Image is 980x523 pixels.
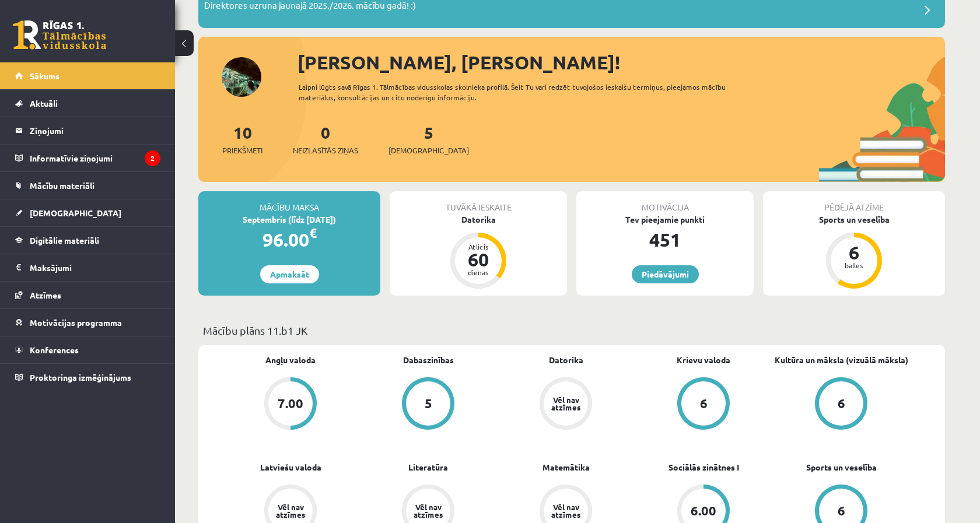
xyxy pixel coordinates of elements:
[403,354,454,366] a: Dabaszinības
[388,145,469,156] span: [DEMOGRAPHIC_DATA]
[635,377,772,432] a: 6
[30,235,99,245] span: Digitālie materiāli
[359,377,497,432] a: 5
[700,397,708,410] div: 6
[278,397,303,410] div: 7.00
[30,290,61,300] span: Atzīmes
[806,461,877,473] a: Sports un veselība
[838,504,845,517] div: 6
[30,345,79,355] span: Konferences
[576,226,754,254] div: 451
[15,62,160,89] a: Sākums
[15,227,160,254] a: Digitālie materiāli
[772,377,910,432] a: 6
[15,172,160,199] a: Mācību materiāli
[412,503,444,518] div: Vēl nav atzīmes
[542,461,590,473] a: Matemātika
[222,122,262,156] a: 10Priekšmeti
[198,213,380,226] div: Septembris (līdz [DATE])
[15,309,160,336] a: Motivācijas programma
[30,372,131,382] span: Proktoringa izmēģinājums
[576,191,754,213] div: Motivācija
[203,322,940,338] p: Mācību plāns 11.b1 JK
[461,250,496,269] div: 60
[15,254,160,281] a: Maksājumi
[691,504,716,517] div: 6.00
[30,254,160,281] legend: Maksājumi
[15,282,160,308] a: Atzīmes
[293,122,358,156] a: 0Neizlasītās ziņas
[390,213,567,290] a: Datorika Atlicis 60 dienas
[425,397,432,410] div: 5
[198,226,380,254] div: 96.00
[390,191,567,213] div: Tuvākā ieskaite
[309,224,317,241] span: €
[15,117,160,144] a: Ziņojumi
[260,265,319,283] a: Apmaksāt
[30,208,121,218] span: [DEMOGRAPHIC_DATA]
[260,461,321,473] a: Latviešu valoda
[763,191,945,213] div: Pēdējā atzīme
[30,71,60,81] span: Sākums
[497,377,635,432] a: Vēl nav atzīmes
[668,461,739,473] a: Sociālās zinātnes I
[198,191,380,213] div: Mācību maksa
[13,20,106,50] a: Rīgas 1. Tālmācības vidusskola
[293,145,358,156] span: Neizlasītās ziņas
[838,397,845,410] div: 6
[836,262,871,269] div: balles
[576,213,754,226] div: Tev pieejamie punkti
[390,213,567,226] div: Datorika
[15,90,160,117] a: Aktuāli
[677,354,730,366] a: Krievu valoda
[274,503,307,518] div: Vēl nav atzīmes
[763,213,945,290] a: Sports un veselība 6 balles
[461,269,496,276] div: dienas
[30,145,160,171] legend: Informatīvie ziņojumi
[549,503,582,518] div: Vēl nav atzīmes
[388,122,469,156] a: 5[DEMOGRAPHIC_DATA]
[30,180,94,191] span: Mācību materiāli
[15,199,160,226] a: [DEMOGRAPHIC_DATA]
[775,354,908,366] a: Kultūra un māksla (vizuālā māksla)
[145,150,160,166] i: 2
[763,213,945,226] div: Sports un veselība
[549,396,582,411] div: Vēl nav atzīmes
[632,265,699,283] a: Piedāvājumi
[297,48,945,76] div: [PERSON_NAME], [PERSON_NAME]!
[408,461,448,473] a: Literatūra
[549,354,583,366] a: Datorika
[836,243,871,262] div: 6
[265,354,316,366] a: Angļu valoda
[30,98,58,108] span: Aktuāli
[30,117,160,144] legend: Ziņojumi
[30,317,122,328] span: Motivācijas programma
[222,145,262,156] span: Priekšmeti
[15,145,160,171] a: Informatīvie ziņojumi2
[461,243,496,250] div: Atlicis
[15,336,160,363] a: Konferences
[299,82,747,103] div: Laipni lūgts savā Rīgas 1. Tālmācības vidusskolas skolnieka profilā. Šeit Tu vari redzēt tuvojošo...
[222,377,359,432] a: 7.00
[15,364,160,391] a: Proktoringa izmēģinājums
